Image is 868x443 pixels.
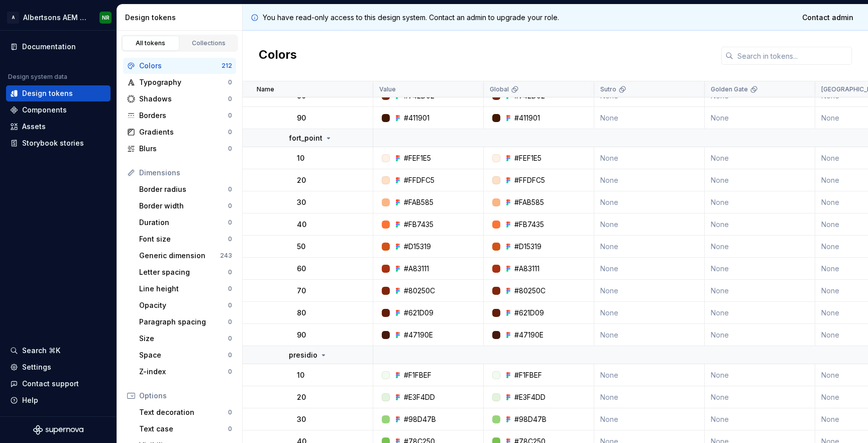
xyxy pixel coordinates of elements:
[123,91,236,107] a: Shadows0
[705,107,815,129] td: None
[289,350,317,360] p: presidio
[6,376,111,392] button: Contact support
[711,85,748,93] p: Golden Gate
[594,408,705,430] td: None
[139,144,228,154] div: Blurs
[135,364,236,380] a: Z-index0
[139,77,228,87] div: Typography
[6,85,111,101] a: Design tokens
[22,42,76,52] div: Documentation
[228,185,232,193] div: 0
[297,113,306,123] p: 90
[297,153,304,163] p: 10
[297,264,306,274] p: 60
[139,184,228,194] div: Border radius
[705,302,815,324] td: None
[139,284,228,294] div: Line height
[139,391,232,401] div: Options
[135,231,236,247] a: Font size0
[705,364,815,386] td: None
[514,197,544,207] div: #FAB585
[139,407,228,417] div: Text decoration
[297,392,306,402] p: 20
[404,414,436,424] div: #98D47B
[705,408,815,430] td: None
[705,280,815,302] td: None
[263,13,559,23] p: You have read-only access to this design system. Contact an admin to upgrade your role.
[594,280,705,302] td: None
[594,302,705,324] td: None
[228,78,232,86] div: 0
[289,133,322,143] p: fort_point
[33,425,83,435] a: Supernova Logo
[135,248,236,264] a: Generic dimension243
[733,47,852,65] input: Search in tokens...
[228,145,232,153] div: 0
[594,386,705,408] td: None
[404,153,431,163] div: #FEF1E5
[228,95,232,103] div: 0
[705,324,815,346] td: None
[139,267,228,277] div: Letter spacing
[222,62,232,70] div: 212
[802,13,853,23] span: Contact admin
[297,219,306,230] p: 40
[514,153,541,163] div: #FEF1E5
[6,119,111,135] a: Assets
[514,264,539,274] div: #A83111
[139,127,228,137] div: Gradients
[139,251,220,261] div: Generic dimension
[514,113,540,123] div: #411901
[404,175,435,185] div: #FFDFC5
[404,264,429,274] div: #A83111
[22,122,46,132] div: Assets
[404,219,433,230] div: #FB7435
[6,359,111,375] a: Settings
[514,392,546,402] div: #E3F4DD
[6,39,111,55] a: Documentation
[6,135,111,151] a: Storybook stories
[228,335,232,343] div: 0
[139,168,232,178] div: Dimensions
[514,286,546,296] div: #80250C
[2,7,115,28] button: AAlbertsons AEM GuidelinesNR
[135,330,236,347] a: Size0
[139,317,228,327] div: Paragraph spacing
[135,404,236,420] a: Text decoration0
[135,264,236,280] a: Letter spacing0
[514,242,541,252] div: #D15319
[404,330,433,340] div: #47190E
[404,308,433,318] div: #621D09
[257,85,274,93] p: Name
[297,286,306,296] p: 70
[404,286,435,296] div: #80250C
[297,242,305,252] p: 50
[600,85,616,93] p: Sutro
[705,169,815,191] td: None
[514,219,544,230] div: #FB7435
[228,202,232,210] div: 0
[135,421,236,437] a: Text case0
[228,218,232,227] div: 0
[22,379,79,389] div: Contact support
[123,124,236,140] a: Gradients0
[404,113,429,123] div: #411901
[228,301,232,309] div: 0
[594,236,705,258] td: None
[228,408,232,416] div: 0
[23,13,87,23] div: Albertsons AEM Guidelines
[594,147,705,169] td: None
[514,330,544,340] div: #47190E
[228,368,232,376] div: 0
[22,395,38,405] div: Help
[6,343,111,359] button: Search ⌘K
[490,85,509,93] p: Global
[135,314,236,330] a: Paragraph spacing0
[297,308,306,318] p: 80
[297,175,306,185] p: 20
[125,13,238,23] div: Design tokens
[228,285,232,293] div: 0
[594,324,705,346] td: None
[139,94,228,104] div: Shadows
[404,197,433,207] div: #FAB585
